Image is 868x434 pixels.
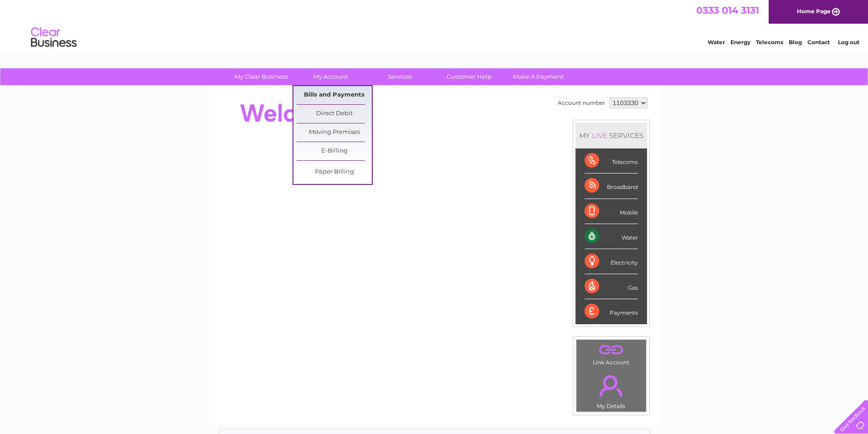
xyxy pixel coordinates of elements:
[579,342,644,358] a: .
[297,142,372,160] a: E-Billing
[789,39,802,46] a: Blog
[297,105,372,123] a: Direct Debit
[585,299,638,324] div: Payments
[219,5,650,44] div: Clear Business is a trading name of Verastar Limited (registered in [GEOGRAPHIC_DATA] No. 3667643...
[575,123,647,148] div: MY SERVICES
[838,39,859,46] a: Log out
[362,68,437,85] a: Services
[576,368,647,412] td: My Details
[297,86,372,104] a: Bills and Payments
[585,224,638,249] div: Water
[224,68,299,85] a: My Clear Business
[585,148,638,174] div: Telecoms
[585,174,638,199] div: Broadband
[31,24,77,51] img: logo.png
[730,39,750,46] a: Energy
[431,68,507,85] a: Customer Help
[708,39,725,46] a: Water
[807,39,830,46] a: Contact
[501,68,576,85] a: Make A Payment
[585,274,638,299] div: Gas
[696,5,759,16] a: 0333 014 3131
[585,199,638,224] div: Mobile
[297,163,372,181] a: Paper Billing
[576,339,647,368] td: Link Account
[756,39,783,46] a: Telecoms
[585,249,638,274] div: Electricity
[555,95,607,111] td: Account number
[590,131,609,140] div: LIVE
[297,123,372,142] a: Moving Premises
[293,68,368,85] a: My Account
[579,370,644,402] a: .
